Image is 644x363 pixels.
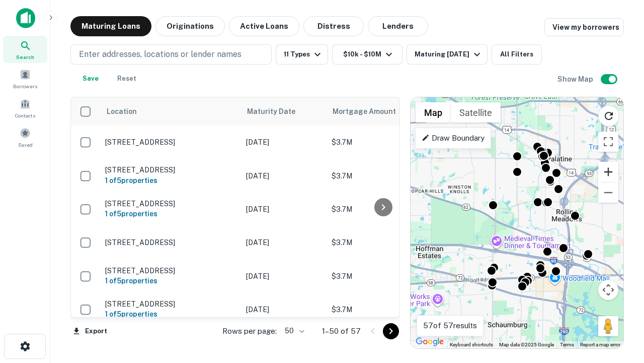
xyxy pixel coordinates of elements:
span: Mortgage Amount [333,105,409,117]
button: Show satellite imagery [451,102,501,123]
button: Zoom out [598,183,618,203]
a: Contacts [3,94,47,122]
p: [STREET_ADDRESS] [105,238,236,247]
p: $3.7M [332,170,432,181]
p: $3.7M [332,237,432,248]
button: Active Loans [229,16,299,36]
span: Map data ©2025 Google [499,342,554,347]
p: [STREET_ADDRESS] [105,299,236,309]
span: Borrowers [13,82,37,90]
p: $3.7M [332,271,432,282]
div: 0 0 [411,97,623,348]
a: Report a map error [580,342,620,347]
h6: 1 of 5 properties [105,309,236,320]
span: Saved [18,141,33,149]
div: Maturing [DATE] [415,48,483,60]
a: View my borrowers [544,18,624,36]
button: 11 Types [276,44,328,65]
img: capitalize-icon.png [16,8,35,28]
p: [DATE] [246,204,321,215]
p: 1–50 of 57 [322,325,361,337]
h6: Show Map [557,74,595,85]
a: Open this area in Google Maps (opens a new window) [413,335,446,348]
p: [STREET_ADDRESS] [105,165,236,174]
div: 50 [281,324,306,338]
span: Maturity Date [247,105,308,117]
p: [DATE] [246,170,321,181]
th: Maturity Date [241,97,327,126]
p: $3.7M [332,204,432,215]
button: Distress [303,16,364,36]
p: [DATE] [246,237,321,248]
th: Location [100,97,241,126]
button: Originations [155,16,225,36]
button: Reset [111,69,143,89]
button: Lenders [368,16,428,36]
img: Google [413,335,446,348]
button: $10k - $10M [332,44,403,65]
button: All Filters [492,44,542,65]
h6: 1 of 5 properties [105,175,236,186]
p: [DATE] [246,137,321,148]
h6: 1 of 5 properties [105,275,236,286]
p: 57 of 57 results [423,320,477,332]
button: Maturing [DATE] [407,44,488,65]
button: Save your search to get updates of matches that match your search criteria. [74,69,107,89]
button: Export [70,324,110,339]
p: Draw Boundary [422,132,485,144]
a: Search [3,36,47,63]
p: [STREET_ADDRESS] [105,199,236,208]
p: $3.7M [332,137,432,148]
a: Borrowers [3,65,47,92]
button: Zoom in [598,162,618,182]
a: Saved [3,124,47,151]
p: [DATE] [246,271,321,282]
p: Rows per page: [222,325,277,337]
iframe: Chat Widget [594,250,644,298]
p: $3.7M [332,304,432,315]
button: Enter addresses, locations or lender names [70,44,272,65]
p: [STREET_ADDRESS] [105,138,236,147]
p: [DATE] [246,304,321,315]
p: [STREET_ADDRESS] [105,266,236,275]
h6: 1 of 5 properties [105,208,236,219]
button: Show street map [416,102,451,123]
button: Toggle fullscreen view [598,132,618,152]
button: Drag Pegman onto the map to open Street View [598,316,618,336]
button: Maturing Loans [70,16,151,36]
p: Enter addresses, locations or lender names [79,48,242,60]
button: Reload search area [598,105,619,127]
th: Mortgage Amount [327,97,437,126]
span: Contacts [15,111,35,119]
button: Keyboard shortcuts [450,341,493,348]
span: Location [106,105,137,117]
span: Search [16,53,34,61]
button: Go to next page [383,323,399,339]
a: Terms (opens in new tab) [560,342,574,347]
